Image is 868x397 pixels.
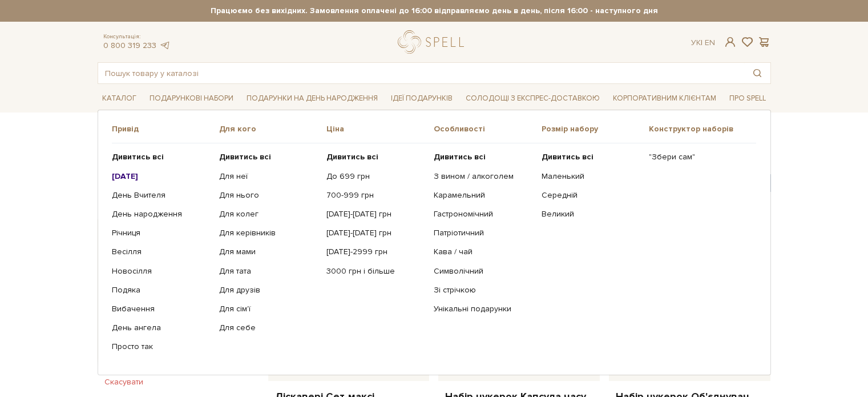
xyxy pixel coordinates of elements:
a: "Збери сам" [649,152,748,162]
a: Дивитись всі [326,152,425,162]
input: Пошук товару у каталозі [98,63,744,83]
a: Зі стрічкою [434,285,532,295]
a: Дивитись всі [542,152,640,162]
a: Каталог [98,90,141,107]
a: Вибачення [112,304,211,314]
a: Унікальні подарунки [434,304,532,314]
a: Для нього [219,190,318,200]
a: Для мами [219,247,318,257]
b: Дивитись всі [542,152,594,162]
span: Конструктор наборів [649,124,756,134]
b: [DATE] [112,171,138,181]
a: Кава / чай [434,247,532,257]
a: Про Spell [725,90,770,107]
a: [DATE]-[DATE] грн [326,209,425,219]
a: Для друзів [219,285,318,295]
a: Дивитись всі [219,152,318,162]
a: Середній [542,190,640,200]
a: telegram [159,41,171,50]
a: Подарунки на День народження [242,90,382,107]
a: [DATE]-2999 грн [326,247,425,257]
a: Дивитись всі [434,152,532,162]
b: Дивитись всі [326,152,378,162]
span: | [701,38,703,47]
a: logo [398,30,469,54]
a: Карамельний [434,190,532,200]
a: Гастрономічний [434,209,532,219]
a: Для керівників [219,228,318,238]
a: Для себе [219,323,318,333]
a: Новосілля [112,266,211,276]
a: Для тата [219,266,318,276]
a: Маленький [542,171,640,182]
a: 3000 грн і більше [326,266,425,276]
a: Символічний [434,266,532,276]
a: Подяка [112,285,211,295]
a: [DATE] [112,171,211,182]
div: Каталог [98,110,771,375]
b: Дивитись всі [112,152,164,162]
a: День ангела [112,323,211,333]
a: 700-999 грн [326,190,425,200]
a: Дивитись всі [112,152,211,162]
a: Весілля [112,247,211,257]
strong: Працюємо без вихідних. Замовлення оплачені до 16:00 відправляємо день в день, після 16:00 - насту... [98,6,771,16]
a: Ідеї подарунків [386,90,457,107]
a: Для сім'ї [219,304,318,314]
span: Консультація: [103,33,171,41]
a: Солодощі з експрес-доставкою [461,89,604,108]
a: Корпоративним клієнтам [608,90,721,107]
a: Великий [542,209,640,219]
a: Річниця [112,228,211,238]
a: En [705,38,715,47]
a: День народження [112,209,211,219]
span: Для кого [219,124,326,134]
a: Патріотичний [434,228,532,238]
button: Пошук товару у каталозі [744,63,770,83]
a: День Вчителя [112,190,211,200]
a: 0 800 319 233 [103,41,156,50]
b: Дивитись всі [434,152,486,162]
a: Для неї [219,171,318,182]
a: Для колег [219,209,318,219]
span: Ціна [326,124,434,134]
button: Скасувати [98,373,150,391]
a: [DATE]-[DATE] грн [326,228,425,238]
a: Просто так [112,342,211,352]
div: Ук [691,38,715,48]
a: До 699 грн [326,171,425,182]
span: Особливості [434,124,541,134]
b: Дивитись всі [219,152,271,162]
a: Подарункові набори [145,90,238,107]
span: Розмір набору [542,124,649,134]
a: З вином / алкоголем [434,171,532,182]
span: Привід [112,124,219,134]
